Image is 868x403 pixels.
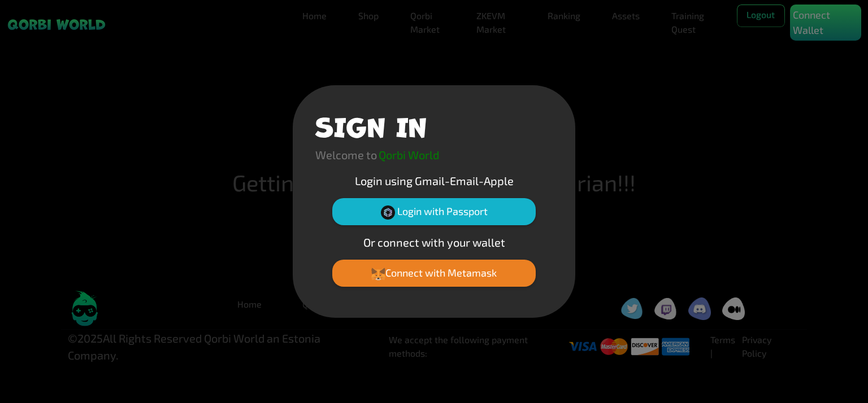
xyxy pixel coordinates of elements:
p: Qorbi World [379,146,439,163]
button: Connect with Metamask [332,260,536,287]
h1: SIGN IN [315,108,427,142]
p: Welcome to [315,146,377,163]
p: Or connect with your wallet [315,234,553,251]
img: Passport Logo [381,205,395,220]
button: Login with Passport [332,198,536,225]
p: Login using Gmail-Email-Apple [315,172,553,189]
